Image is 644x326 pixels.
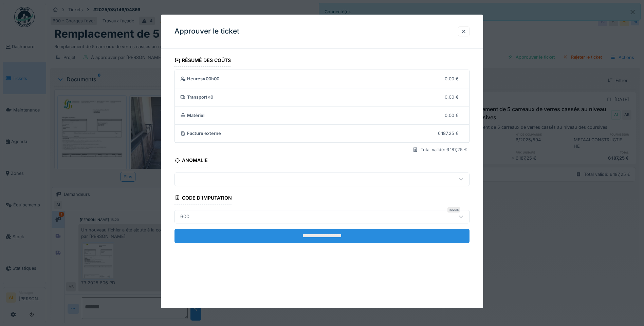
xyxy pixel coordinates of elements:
[178,109,466,122] summary: Matériel0,00 €
[421,147,467,153] div: Total validé: 6 187,25 €
[180,76,440,82] div: Heures × 00h00
[174,55,231,67] div: Résumé des coûts
[174,156,208,167] div: Anomalie
[178,73,466,85] summary: Heures×00h000,00 €
[178,127,466,140] summary: Facture externe6 187,25 €
[438,130,459,137] div: 6 187,25 €
[178,91,466,103] summary: Transport×00,00 €
[445,94,459,100] div: 0,00 €
[445,76,459,82] div: 0,00 €
[180,94,440,100] div: Transport × 0
[174,193,232,204] div: Code d'imputation
[178,213,192,220] div: 600
[180,130,433,137] div: Facture externe
[445,112,459,119] div: 0,00 €
[174,27,239,36] h3: Approuver le ticket
[180,112,440,119] div: Matériel
[447,207,460,212] div: Requis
